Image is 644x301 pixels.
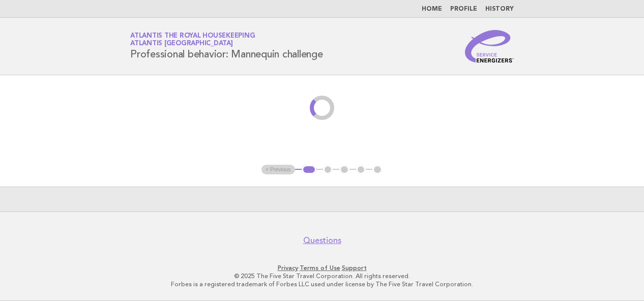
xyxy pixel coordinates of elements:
p: © 2025 The Five Star Travel Corporation. All rights reserved. [14,272,630,280]
a: Questions [303,235,341,246]
a: Home [422,6,442,12]
p: · · [14,264,630,272]
p: Forbes is a registered trademark of Forbes LLC used under license by The Five Star Travel Corpora... [14,280,630,288]
a: Privacy [278,264,298,272]
a: Atlantis the Royal HousekeepingAtlantis [GEOGRAPHIC_DATA] [130,33,255,47]
a: Terms of Use [300,264,340,272]
a: Support [342,264,367,272]
h1: Professional behavior: Mannequin challenge [130,33,323,59]
span: Atlantis [GEOGRAPHIC_DATA] [130,41,233,47]
a: Profile [450,6,477,12]
img: Service Energizers [465,30,514,63]
a: History [485,6,514,12]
